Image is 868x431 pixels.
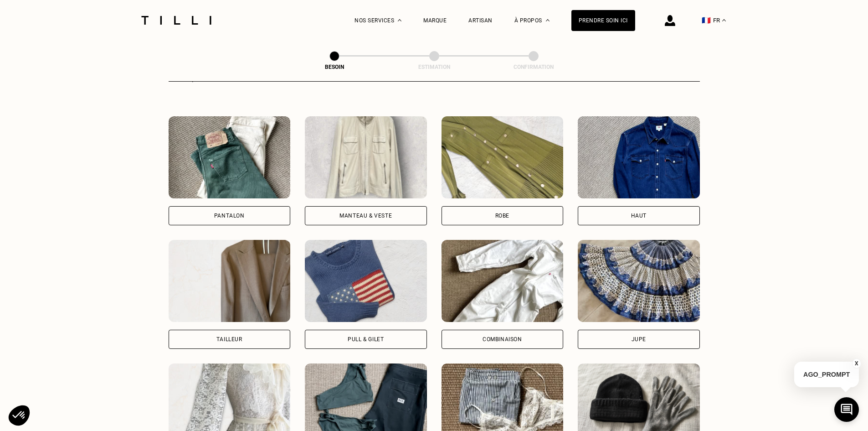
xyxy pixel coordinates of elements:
[389,64,480,70] div: Estimation
[852,358,861,369] button: X
[571,10,635,31] a: Prendre soin ici
[289,64,380,70] div: Besoin
[138,16,215,25] img: Logo du service de couturière Tilli
[665,15,675,26] img: icône connexion
[578,240,700,322] img: Tilli retouche votre Jupe
[169,240,291,322] img: Tilli retouche votre Tailleur
[339,213,392,218] div: Manteau & Veste
[483,337,522,342] div: Combinaison
[631,213,647,218] div: Haut
[722,19,726,21] img: menu déroulant
[578,116,700,198] img: Tilli retouche votre Haut
[632,337,646,342] div: Jupe
[468,17,493,24] a: Artisan
[794,362,859,387] p: AGO_PROMPT
[495,213,509,218] div: Robe
[216,337,242,342] div: Tailleur
[423,17,447,24] a: Marque
[169,116,291,198] img: Tilli retouche votre Pantalon
[546,19,550,21] img: Menu déroulant à propos
[442,240,564,322] img: Tilli retouche votre Combinaison
[348,337,384,342] div: Pull & gilet
[398,19,401,21] img: Menu déroulant
[305,116,427,198] img: Tilli retouche votre Manteau & Veste
[305,240,427,322] img: Tilli retouche votre Pull & gilet
[488,64,579,70] div: Confirmation
[702,16,711,25] span: 🇫🇷
[442,116,564,198] img: Tilli retouche votre Robe
[214,213,245,218] div: Pantalon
